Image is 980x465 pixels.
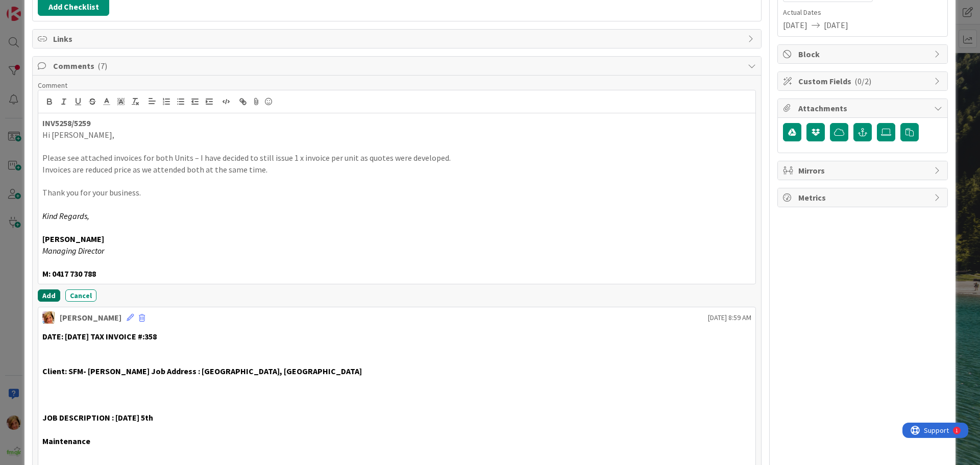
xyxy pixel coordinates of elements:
span: [DATE] 8:59 AM [708,312,751,323]
strong: Maintenance [42,436,90,446]
div: 1 [53,4,56,12]
em: Kind Regards, [42,211,89,221]
span: Actual Dates [783,7,942,18]
button: Add [38,289,60,302]
em: Managing Director [42,246,104,256]
strong: JOB DESCRIPTION : [DATE] 5th [42,412,153,423]
strong: M: 0417 730 788 [42,268,96,279]
p: Invoices are reduced price as we attended both at the same time. [42,164,751,176]
span: [DATE] [783,19,807,31]
span: Attachments [798,102,929,114]
img: KD [42,311,55,324]
span: Support [21,2,46,14]
p: Thank you for your business. [42,187,751,199]
span: Metrics [798,191,929,204]
span: Mirrors [798,164,929,177]
span: ( 7 ) [97,61,107,71]
span: Comments [53,60,743,72]
strong: DATE: [DATE] TAX INVOICE #:358 [42,331,157,341]
span: Block [798,48,929,60]
strong: Client: SFM- [PERSON_NAME] Job Address : [GEOGRAPHIC_DATA], [GEOGRAPHIC_DATA] [42,366,362,376]
span: Links [53,33,743,45]
span: Comment [38,81,67,90]
strong: [PERSON_NAME] [42,234,104,244]
span: [DATE] [824,19,848,31]
span: Custom Fields [798,75,929,87]
strong: INV5258/5259 [42,118,90,128]
button: Cancel [65,289,96,302]
p: Hi [PERSON_NAME], [42,129,751,141]
p: Please see attached invoices for both Units – I have decided to still issue 1 x invoice per unit ... [42,152,751,164]
span: ( 0/2 ) [854,76,871,86]
div: [PERSON_NAME] [60,311,121,324]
